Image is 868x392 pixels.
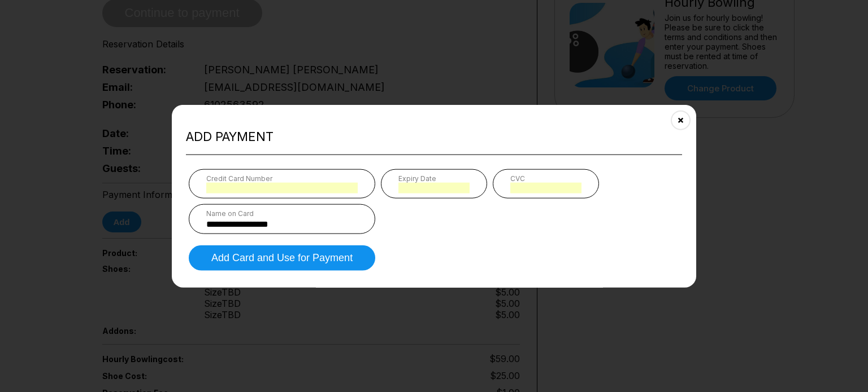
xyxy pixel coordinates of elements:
div: Name on Card [206,209,358,218]
iframe: Secure CVC input frame [510,183,581,193]
iframe: Secure expiration date input frame [398,183,470,193]
div: Expiry Date [398,174,470,183]
div: CVC [510,174,581,183]
button: Close [667,106,695,134]
button: Add Card and Use for Payment [189,245,375,271]
iframe: To enrich screen reader interactions, please activate Accessibility in Grammarly extension settings [206,183,358,193]
h2: Add payment [186,129,682,144]
div: Credit Card Number [206,174,358,183]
